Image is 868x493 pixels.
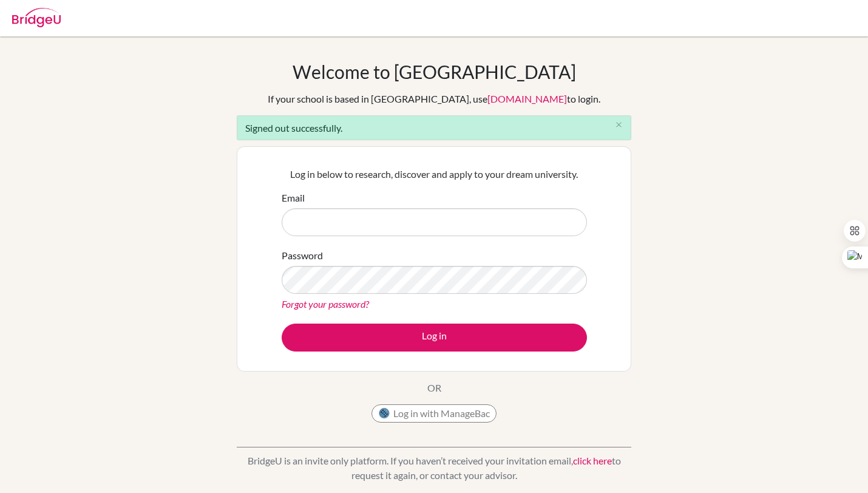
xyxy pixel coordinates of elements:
[606,116,631,134] button: Close
[282,248,323,263] label: Password
[237,115,631,140] div: Signed out successfully.
[487,93,567,104] a: [DOMAIN_NAME]
[573,455,612,466] a: click here
[268,92,600,106] div: If your school is based in [GEOGRAPHIC_DATA], use to login.
[371,404,497,423] button: Log in with ManageBac
[282,167,587,182] p: Log in below to research, discover and apply to your dream university.
[237,454,631,483] p: BridgeU is an invite only platform. If you haven’t received your invitation email, to request it ...
[282,298,369,310] a: Forgot your password?
[282,324,587,352] button: Log in
[282,191,305,205] label: Email
[293,61,576,83] h1: Welcome to [GEOGRAPHIC_DATA]
[12,8,61,27] img: Bridge-U
[427,381,441,395] p: OR
[614,120,623,129] i: close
